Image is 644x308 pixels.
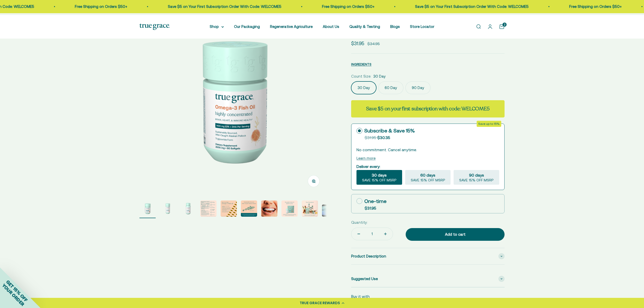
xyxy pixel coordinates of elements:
span: GET 15% OFF [5,279,29,303]
img: Alaskan Pollock live a short life and do not bio-accumulate heavy metals and toxins the way older... [261,200,277,217]
a: About Us [323,24,339,29]
button: Go to item 1 [139,200,156,218]
button: Go to item 10 [322,204,338,218]
cart-count: 2 [503,23,507,27]
button: Add to cart [406,228,505,241]
a: Regenerative Agriculture [270,24,313,29]
button: Go to item 6 [241,200,257,218]
p: Save $5 on Your First Subscription Order With Code: WELCOME5 [166,4,280,10]
a: Blogs [390,24,400,29]
a: Free Shipping on Orders $50+ [568,4,620,9]
button: Go to item 4 [200,200,217,218]
p: Buy it with [351,294,370,300]
span: Suggested Use [351,276,378,282]
button: Decrease quantity [351,228,366,240]
div: Add to cart [416,231,494,237]
summary: Product Description [351,248,505,264]
span: YOUR ORDER [1,283,25,307]
div: TRUE GRACE REWARDS [300,300,340,306]
sale-price: $31.95 [351,40,364,47]
button: Increase quantity [378,228,393,240]
a: Quality & Testing [349,24,380,29]
button: Go to item 7 [261,200,277,218]
img: When you opt for our refill pouches instead of buying a whole new bottle every time you buy suppl... [281,200,298,217]
summary: Shop [210,24,224,30]
img: Omega-3 Fish Oil for Brain, Heart, and Immune Health* Sustainably sourced, wild-caught Alaskan fi... [139,7,327,194]
button: Go to item 3 [180,200,196,218]
button: Go to item 5 [221,200,237,218]
p: Save $5 on Your First Subscription Order With Code: WELCOME5 [414,4,527,10]
img: Our full product line provides a robust and comprehensive offering for a true foundation of healt... [302,200,318,217]
img: Omega-3 Fish Oil [160,200,176,217]
img: We source our fish oil from Alaskan Pollock that have been freshly caught for human consumption i... [200,200,217,217]
span: 30 Day [373,73,386,79]
summary: Suggested Use [351,271,505,287]
a: Free Shipping on Orders $50+ [320,4,373,9]
span: Product Description [351,253,386,259]
legend: Count Size: [351,73,371,79]
img: Omega-3 Fish Oil [180,200,196,217]
img: - Sustainably sourced, wild-caught Alaskan fish - Provides 1400 mg of the essential fatty Acids E... [221,200,237,217]
strong: Save $5 on your first subscription with code: WELCOME5 [366,105,489,112]
span: INGREDIENTS [351,62,371,66]
button: Go to item 8 [281,200,298,218]
button: Go to item 9 [302,200,318,218]
compare-at-price: $34.95 [367,41,380,47]
a: Store Locator [410,24,434,29]
a: Our Packaging [234,24,260,29]
button: INGREDIENTS [351,61,371,67]
button: Go to item 2 [160,200,176,218]
img: Our fish oil is traceable back to the specific fishery it came form, so you can check that it mee... [241,200,257,217]
a: Free Shipping on Orders $50+ [73,4,126,9]
img: Omega-3 Fish Oil for Brain, Heart, and Immune Health* Sustainably sourced, wild-caught Alaskan fi... [139,200,156,217]
label: Quantity: [351,219,368,226]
